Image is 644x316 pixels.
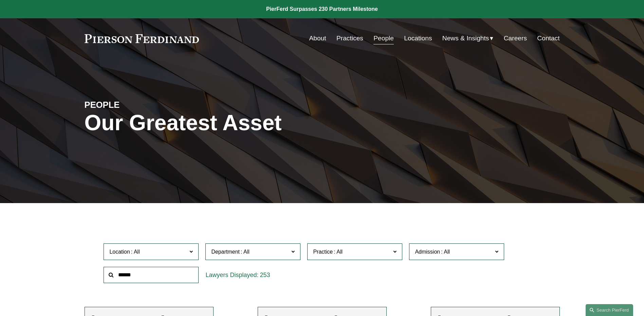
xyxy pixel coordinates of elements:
[109,249,130,255] span: Location
[309,32,326,45] a: About
[537,32,559,45] a: Contact
[313,249,333,255] span: Practice
[442,32,494,45] a: folder dropdown
[85,111,401,135] h1: Our Greatest Asset
[211,249,240,255] span: Department
[85,99,203,110] h4: PEOPLE
[442,33,489,44] span: News & Insights
[373,32,394,45] a: People
[404,32,432,45] a: Locations
[336,32,363,45] a: Practices
[586,304,633,316] a: Search this site
[504,32,527,45] a: Careers
[260,272,270,278] span: 253
[415,249,440,255] span: Admission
